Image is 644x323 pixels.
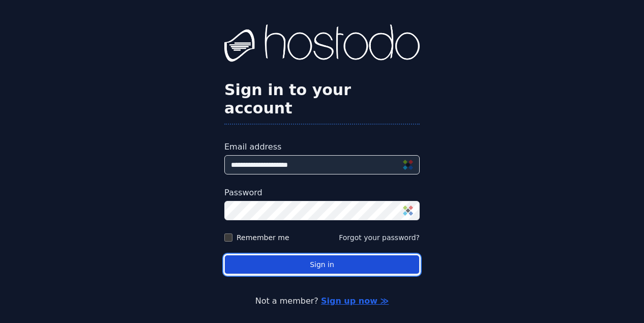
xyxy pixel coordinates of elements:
[224,81,420,118] h2: Sign in to your account
[339,232,420,243] button: Forgot your password?
[403,205,413,216] img: Sticky Password
[237,232,289,243] label: Remember me
[224,255,420,275] button: Sign in
[224,141,420,153] label: Email address
[224,187,420,199] label: Password
[224,24,420,65] img: Hostodo
[41,295,603,307] p: Not a member?
[321,296,389,306] a: Sign up now ≫
[403,160,413,170] img: Sticky Password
